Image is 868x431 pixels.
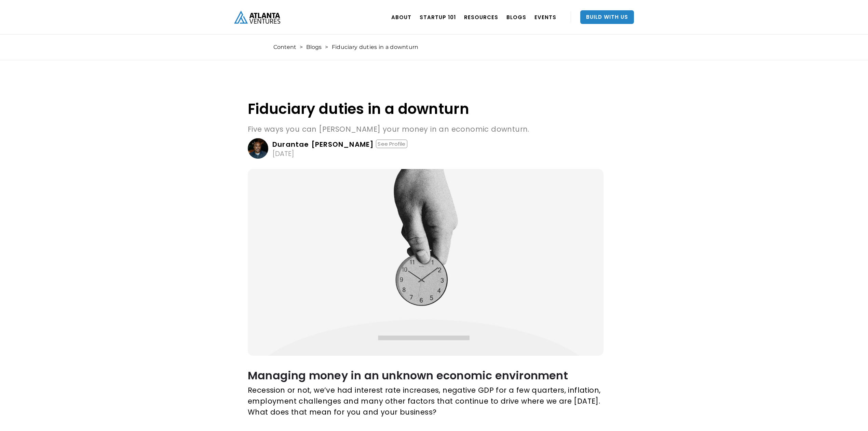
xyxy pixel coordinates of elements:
[306,44,322,51] a: Blogs
[464,8,498,27] a: RESOURCES
[391,8,411,27] a: ABOUT
[300,44,303,51] div: >
[534,8,556,27] a: EVENTS
[420,8,456,27] a: Startup 101
[325,44,328,51] div: >
[248,101,603,117] h1: Fiduciary duties in a downturn
[332,44,419,51] div: Fiduciary duties in a downturn
[376,140,407,148] div: See Profile
[506,8,526,27] a: BLOGS
[272,141,374,148] div: Durantae [PERSON_NAME]
[272,150,294,157] div: [DATE]
[273,44,296,51] a: Content
[248,385,601,429] p: Recession or not, we’ve had interest rate increases, negative GDP for a few quarters, inflation, ...
[580,10,634,24] a: Build With Us
[248,138,603,159] a: Durantae [PERSON_NAME]See Profile[DATE]
[248,124,603,135] p: Five ways you can [PERSON_NAME] your money in an economic downturn.
[248,369,601,381] h2: Managing money in an unknown economic environment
